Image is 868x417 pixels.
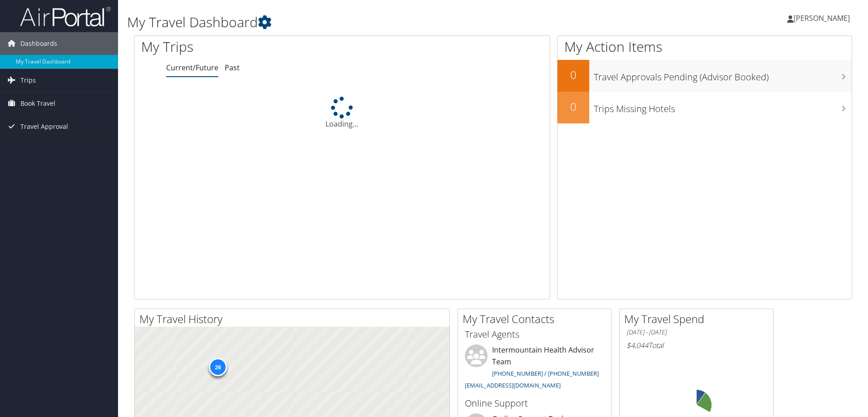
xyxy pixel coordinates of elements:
[225,63,240,73] a: Past
[20,92,55,115] span: Book Travel
[557,99,589,114] h2: 0
[626,340,648,350] span: $4,044
[463,311,612,327] h2: My Travel Contacts
[127,13,615,32] h1: My Travel Dashboard
[557,37,852,56] h1: My Action Items
[209,358,227,376] div: 26
[141,37,370,56] h1: My Trips
[465,381,561,389] a: [EMAIL_ADDRESS][DOMAIN_NAME]
[557,60,852,92] a: 0Travel Approvals Pending (Advisor Booked)
[626,340,766,350] h6: Total
[594,66,852,83] h3: Travel Approvals Pending (Advisor Booked)
[626,328,766,337] h6: [DATE] - [DATE]
[794,13,850,23] span: [PERSON_NAME]
[460,344,609,393] li: Intermountain Health Advisor Team
[594,98,852,115] h3: Trips Missing Hotels
[465,397,605,410] h3: Online Support
[20,6,111,27] img: airportal-logo.png
[20,32,57,55] span: Dashboards
[166,63,218,73] a: Current/Future
[20,115,68,138] span: Travel Approval
[557,92,852,123] a: 0Trips Missing Hotels
[139,311,449,327] h2: My Travel History
[134,97,550,129] div: Loading...
[465,328,605,341] h3: Travel Agents
[557,67,589,83] h2: 0
[624,311,773,327] h2: My Travel Spend
[492,369,599,378] a: [PHONE_NUMBER] / [PHONE_NUMBER]
[787,5,859,32] a: [PERSON_NAME]
[20,69,36,92] span: Trips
